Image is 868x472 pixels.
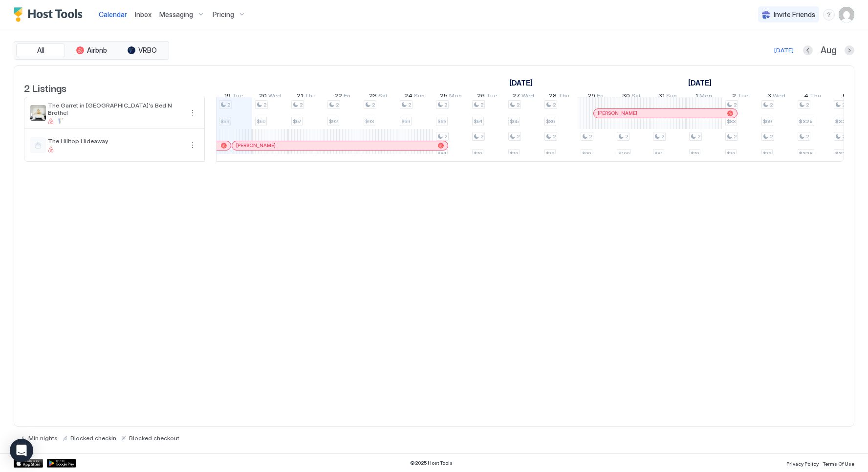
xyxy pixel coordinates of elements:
[697,133,700,140] span: 2
[263,102,266,108] span: 2
[187,139,198,151] div: menu
[842,133,845,140] span: 2
[138,46,157,55] span: VRBO
[48,102,183,116] span: The Garret in [GEOGRAPHIC_DATA]'s Bed N Brothel
[213,10,234,19] span: Pricing
[558,92,569,102] span: Thu
[486,92,497,102] span: Tue
[732,92,736,102] span: 2
[336,102,339,108] span: 2
[10,439,33,462] div: Open Intercom Messenger
[414,92,425,102] span: Sun
[475,90,499,104] a: August 26, 2025
[135,9,152,20] a: Inbox
[135,10,152,19] span: Inbox
[553,102,556,108] span: 2
[507,76,535,90] a: August 4, 2025
[799,118,813,125] span: $325
[187,107,198,119] button: More options
[259,92,267,102] span: 20
[631,92,641,102] span: Sat
[546,150,554,157] span: $79
[14,459,43,468] a: App Store
[410,460,453,466] span: © 2025 Host Tools
[37,46,44,55] span: All
[517,102,520,108] span: 2
[222,90,245,104] a: August 19, 2025
[658,92,665,102] span: 31
[268,92,281,102] span: Wed
[587,92,595,102] span: 29
[480,102,483,108] span: 2
[440,92,448,102] span: 25
[770,133,773,140] span: 2
[437,90,464,104] a: August 25, 2025
[408,102,411,108] span: 2
[765,90,788,104] a: September 3, 2025
[763,150,771,157] span: $79
[30,105,46,121] div: listing image
[549,92,557,102] span: 28
[773,92,785,102] span: Wed
[661,133,664,140] span: 2
[293,118,301,125] span: $67
[480,133,483,140] span: 2
[16,43,65,57] button: All
[24,80,66,95] span: 2 Listings
[187,139,198,151] button: More options
[774,10,815,19] span: Invite Friends
[477,92,485,102] span: 26
[773,44,795,56] button: [DATE]
[839,7,854,22] div: User profile
[656,90,679,104] a: August 31, 2025
[821,45,837,56] span: Aug
[730,90,751,104] a: September 2, 2025
[474,118,482,125] span: $64
[691,150,699,157] span: $79
[332,90,353,104] a: August 22, 2025
[517,133,520,140] span: 2
[224,92,231,102] span: 19
[444,133,447,140] span: 2
[693,90,715,104] a: September 1, 2025
[625,133,628,140] span: 2
[510,90,537,104] a: August 27, 2025
[620,90,643,104] a: August 30, 2025
[304,92,316,102] span: Thu
[232,92,243,102] span: Tue
[402,90,427,104] a: August 24, 2025
[187,107,198,119] div: menu
[474,150,482,157] span: $79
[823,9,835,21] div: menu
[738,92,748,102] span: Tue
[589,133,592,140] span: 2
[334,92,342,102] span: 22
[553,133,556,140] span: 2
[763,118,772,125] span: $69
[521,92,534,102] span: Wed
[654,150,663,157] span: $81
[840,90,857,104] a: September 5, 2025
[47,459,76,468] a: Google Play Store
[369,92,377,102] span: 23
[823,458,854,468] a: Terms Of Use
[14,7,87,22] a: Host Tools Logo
[437,118,446,125] span: $63
[786,458,819,468] a: Privacy Policy
[257,118,265,125] span: $60
[770,102,773,108] span: 2
[810,92,821,102] span: Thu
[372,102,375,108] span: 2
[802,90,824,104] a: September 4, 2025
[767,92,771,102] span: 3
[437,150,446,157] span: $84
[367,90,390,104] a: August 23, 2025
[666,92,677,102] span: Sun
[159,10,193,19] span: Messaging
[734,133,737,140] span: 2
[546,118,555,125] span: $86
[87,46,107,55] span: Airbnb
[510,118,519,125] span: $65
